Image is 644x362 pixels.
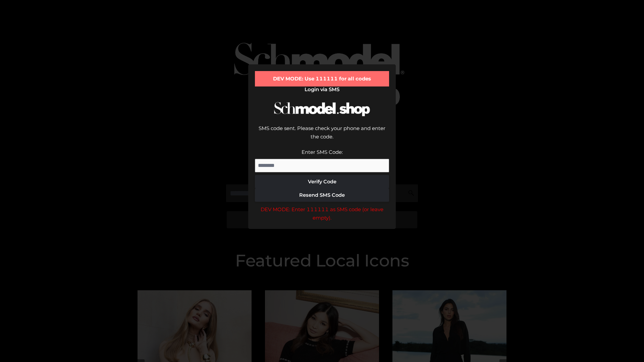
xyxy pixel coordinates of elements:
[255,124,389,148] div: SMS code sent. Please check your phone and enter the code.
[255,205,389,222] div: DEV MODE: Enter 111111 as SMS code (or leave empty).
[255,175,389,188] button: Verify Code
[255,71,389,86] div: DEV MODE: Use 111111 for all codes
[255,86,389,93] h2: Login via SMS
[302,149,343,155] label: Enter SMS Code:
[272,96,372,122] img: Schmodel Logo
[255,188,389,202] button: Resend SMS Code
